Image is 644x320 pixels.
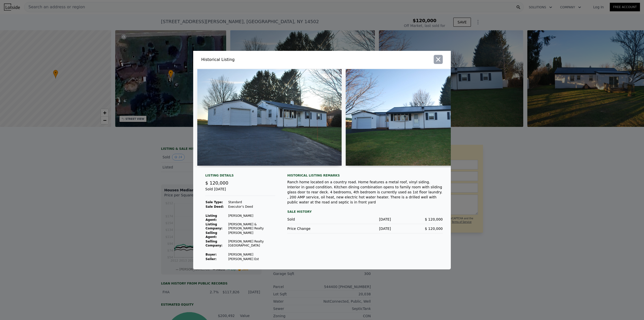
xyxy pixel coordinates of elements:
td: [PERSON_NAME] [228,252,275,257]
strong: Sale Deed: [206,205,224,208]
div: Sold [DATE] [205,187,275,196]
div: Listing Details [205,173,275,180]
strong: Selling Agent: [206,231,217,239]
strong: Selling Company: [206,240,222,247]
strong: Seller : [206,257,217,261]
td: [PERSON_NAME] [228,214,275,222]
td: [PERSON_NAME] Est [228,257,275,261]
div: [DATE] [339,226,391,231]
td: [PERSON_NAME] & [PERSON_NAME] Realty [228,222,275,231]
td: Standard [228,200,275,204]
td: Executor’s Deed [228,204,275,209]
div: Sale History [287,209,443,215]
span: $ 120,000 [425,227,443,231]
strong: Sale Type: [206,200,223,204]
img: Property Img [346,69,490,166]
div: Ranch home located on a country road. Home features a metal roof, vinyl siding. Interior in good ... [287,180,443,205]
span: $ 120,000 [205,180,228,186]
strong: Buyer : [206,253,217,256]
img: Property Img [197,69,342,166]
td: [PERSON_NAME] Realty [GEOGRAPHIC_DATA] [228,239,275,248]
div: Historical Listing [201,57,320,63]
strong: Listing Company: [206,223,222,230]
span: $ 120,000 [425,217,443,221]
strong: Listing Agent: [206,214,217,222]
div: [DATE] [339,217,391,222]
div: Price Change [287,226,339,231]
div: Historical Listing remarks [287,173,443,177]
div: Sold [287,217,339,222]
td: [PERSON_NAME] [228,231,275,239]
